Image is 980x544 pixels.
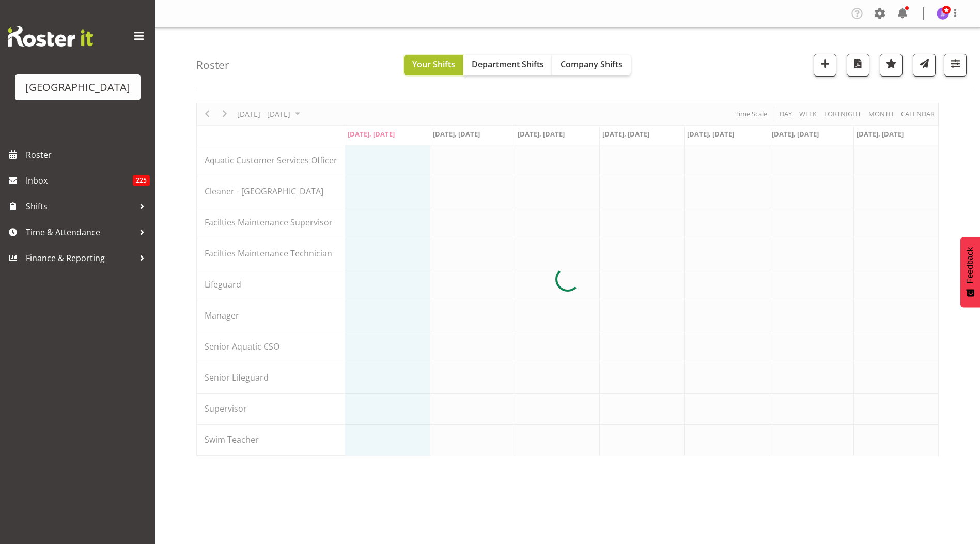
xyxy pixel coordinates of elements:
span: Department Shifts [472,58,544,70]
button: Your Shifts [404,55,463,75]
button: Filter Shifts [944,54,967,77]
span: Company Shifts [561,58,623,70]
button: Company Shifts [552,55,631,75]
button: Highlight an important date within the roster. [880,54,903,77]
span: Finance & Reporting [26,250,134,266]
div: [GEOGRAPHIC_DATA] [25,80,130,95]
button: Send a list of all shifts for the selected filtered period to all rostered employees. [913,54,936,77]
button: Feedback - Show survey [960,237,980,307]
span: Roster [26,147,150,162]
img: jade-johnson1105.jpg [937,7,949,20]
button: Department Shifts [463,55,552,75]
img: Rosterit website logo [8,26,93,47]
span: 225 [133,175,150,186]
span: Shifts [26,199,134,214]
span: Inbox [26,173,133,188]
h4: Roster [196,59,229,71]
button: Download a PDF of the roster according to the set date range. [847,54,869,77]
span: Your Shifts [412,58,455,70]
button: Add a new shift [814,54,836,77]
span: Feedback [966,247,975,283]
span: Time & Attendance [26,224,134,240]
